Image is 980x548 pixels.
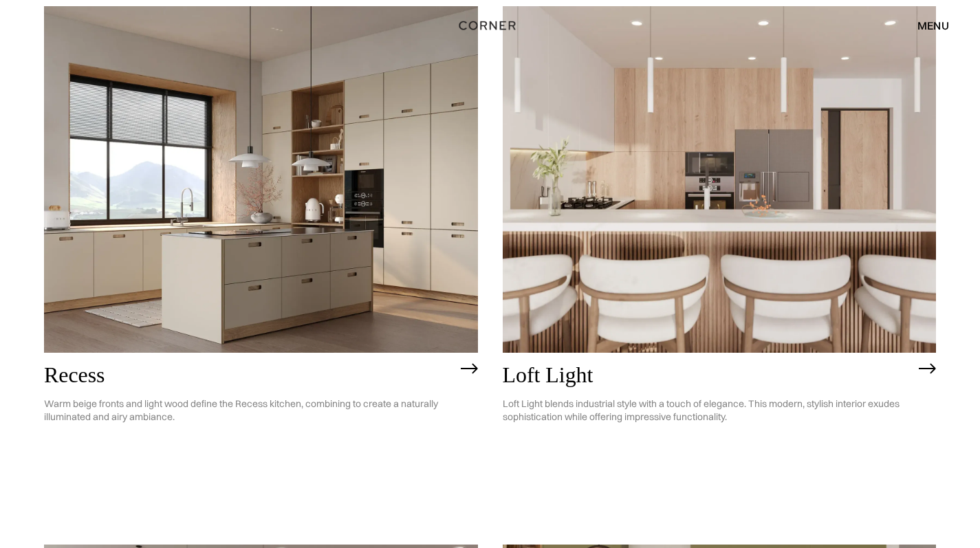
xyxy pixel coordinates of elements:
[503,363,913,387] h2: Loft Light
[44,387,454,434] p: Warm beige fronts and light wood define the Recess kitchen, combining to create a naturally illum...
[449,17,532,34] a: home
[503,387,913,434] p: Loft Light blends industrial style with a touch of elegance. This modern, stylish interior exudes...
[904,14,949,37] div: menu
[44,363,454,387] h2: Recess
[917,20,949,31] div: menu
[44,6,478,520] a: RecessWarm beige fronts and light wood define the Recess kitchen, combining to create a naturally...
[503,6,937,520] a: Loft LightLoft Light blends industrial style with a touch of elegance. This modern, stylish inter...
